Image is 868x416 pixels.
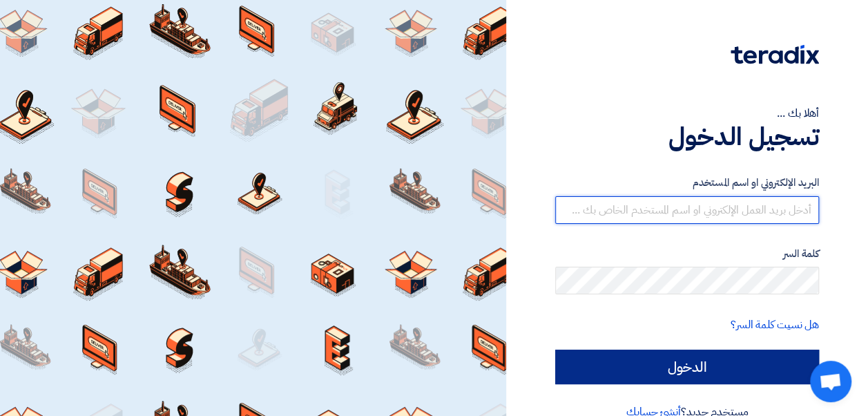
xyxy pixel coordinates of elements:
[555,175,819,191] label: البريد الإلكتروني او اسم المستخدم
[731,45,819,64] img: Teradix logo
[555,246,819,262] label: كلمة السر
[555,350,819,384] input: الدخول
[555,122,819,152] h1: تسجيل الدخول
[555,105,819,122] div: أهلا بك ...
[731,316,819,333] a: هل نسيت كلمة السر؟
[555,196,819,224] input: أدخل بريد العمل الإلكتروني او اسم المستخدم الخاص بك ...
[810,361,851,402] a: Open chat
